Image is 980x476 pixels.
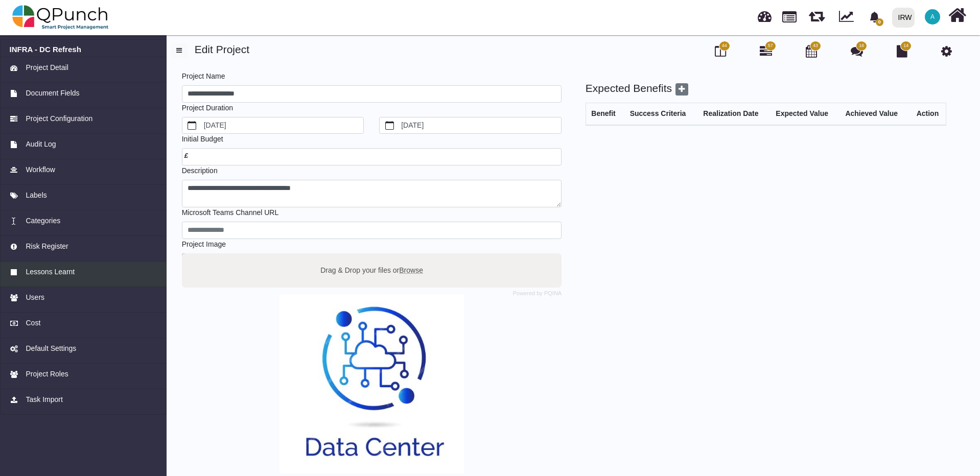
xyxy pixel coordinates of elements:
[919,1,946,33] a: A
[851,45,863,57] i: Punch Discussion
[26,164,55,175] span: Workflow
[182,239,226,250] label: Project Image
[182,117,202,134] button: calendar
[845,108,904,119] div: Achieved Value
[930,14,935,20] span: A
[715,45,726,57] i: Board
[182,134,223,145] label: Initial Budget
[898,9,912,27] div: IRW
[26,369,68,379] span: Project Roles
[591,108,619,119] div: Benefit
[512,291,561,296] a: Powered by PQINA
[317,261,427,279] label: Drag & Drop your files or
[876,18,883,26] span: 0
[768,42,773,50] span: 57
[26,241,68,252] span: Risk Register
[675,83,688,96] span: Add benefits
[26,267,75,277] span: Lessons Learnt
[776,108,834,119] div: Expected Value
[182,207,279,218] label: Microsoft Teams Channel URL
[26,139,56,150] span: Audit Log
[806,45,817,57] i: Calendar
[915,108,940,119] div: Action
[834,1,863,34] div: Dynamic Report
[182,71,225,82] label: Project Name
[897,45,907,57] i: Document Library
[171,43,972,56] h4: Edit Project
[380,117,400,134] button: calendar
[925,9,940,25] span: Abdul.p
[385,121,394,130] svg: calendar
[26,113,92,124] span: Project Configuration
[10,45,157,54] a: INFRA - DC Refresh
[26,394,62,405] span: Task Import
[760,45,772,57] i: Gantt
[809,5,825,22] span: Releases
[400,117,561,134] label: [DATE]
[26,88,79,99] span: Document Fields
[26,190,46,201] span: Labels
[630,108,693,119] div: Success Criteria
[869,12,880,22] svg: bell fill
[12,2,109,33] img: qpunch-sp.fa6292f.png
[586,82,946,96] h4: Expected Benefits
[859,42,864,50] span: 16
[703,108,765,119] div: Realization Date
[26,62,68,73] span: Project Detail
[888,1,919,34] a: IRW
[26,318,40,328] span: Cost
[182,295,562,473] img: Paris
[863,1,888,33] a: bell fill0
[948,6,966,25] i: Home
[188,121,197,130] svg: calendar
[399,266,423,274] span: Browse
[26,343,76,354] span: Default Settings
[782,7,797,22] span: Projects
[760,49,772,57] a: 57
[182,103,233,113] label: Project Duration
[26,292,44,303] span: Users
[722,42,727,50] span: 44
[202,117,363,134] label: [DATE]
[866,8,883,26] div: Notification
[182,165,218,176] label: Description
[758,6,772,21] span: Dashboard
[813,42,818,50] span: 43
[26,216,60,226] span: Categories
[903,42,908,50] span: 14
